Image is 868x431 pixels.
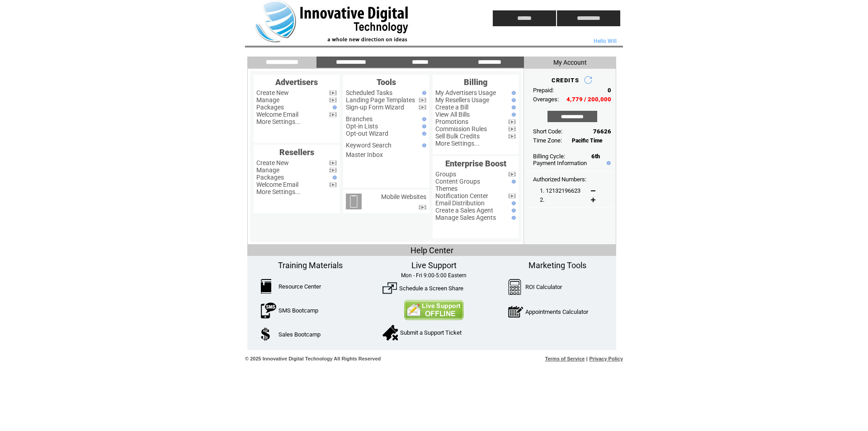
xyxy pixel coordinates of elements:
img: help.gif [509,98,516,102]
img: help.gif [420,124,426,128]
a: Resource Center [278,283,321,290]
img: video.png [329,161,337,166]
span: Authorized Numbers: [533,176,586,183]
img: video.png [508,127,516,132]
img: video.png [508,134,516,139]
span: My Account [553,59,587,66]
img: video.png [419,98,426,103]
span: Tools [377,77,396,87]
img: help.gif [604,161,611,165]
span: Prepaid: [533,87,554,94]
img: help.gif [509,105,516,109]
img: help.gif [330,175,337,180]
img: ResourceCenter.png [261,279,271,294]
span: 0 [608,87,611,94]
a: SMS Bootcamp [278,307,318,314]
a: Keyword Search [346,142,392,149]
img: Contact Us [404,300,464,320]
a: Email Distribution [435,199,485,207]
a: Groups [435,171,456,178]
img: help.gif [420,117,426,121]
span: Pacific Time [572,137,603,144]
a: Landing Page Templates [346,96,415,104]
a: Welcome Email [256,111,298,118]
a: Submit a Support Ticket [400,329,462,336]
span: Advertisers [275,77,318,87]
img: video.png [329,98,337,103]
a: Welcome Email [256,181,298,188]
a: Sign-up Form Wizard [346,104,404,111]
span: Overages: [533,96,559,103]
a: More Settings... [256,118,301,125]
img: mobile-websites.png [346,194,362,209]
a: Create a Sales Agent [435,207,493,214]
a: Manage [256,166,279,174]
img: video.png [508,194,516,199]
span: Help Center [410,246,453,255]
span: © 2025 Innovative Digital Technology All Rights Reserved [245,356,381,361]
img: video.png [419,105,426,110]
a: Scheduled Tasks [346,89,392,96]
img: help.gif [330,105,337,109]
a: Content Groups [435,178,480,185]
img: SalesBootcamp.png [261,327,271,341]
span: Time Zone: [533,137,562,144]
a: Commission Rules [435,125,487,133]
a: Opt-out Wizard [346,130,388,137]
span: Marketing Tools [528,260,586,270]
a: Create New [256,89,289,96]
span: Enterprise Boost [445,159,506,168]
img: help.gif [509,216,516,220]
span: 1. 12132196623 [540,187,580,194]
img: video.png [508,172,516,177]
img: video.png [329,182,337,187]
img: video.png [419,205,426,210]
span: Hello Will [594,38,617,44]
a: Packages [256,174,284,181]
a: Create a Bill [435,104,468,111]
a: Privacy Policy [589,356,623,361]
a: More Settings... [256,188,301,195]
img: help.gif [509,91,516,95]
a: Promotions [435,118,468,125]
img: SupportTicket.png [382,325,398,341]
span: Live Support [411,260,457,270]
img: ScreenShare.png [382,281,397,295]
img: help.gif [420,143,426,147]
span: | [586,356,588,361]
span: Training Materials [278,260,343,270]
a: ROI Calculator [525,284,562,290]
a: Themes [435,185,458,192]
a: Opt-in Lists [346,123,378,130]
img: help.gif [509,208,516,213]
img: video.png [329,90,337,95]
span: Resellers [279,147,314,157]
img: video.png [329,168,337,173]
span: 76626 [593,128,611,135]
a: Packages [256,104,284,111]
img: help.gif [509,113,516,117]
img: AppointmentCalc.png [508,304,523,320]
a: My Resellers Usage [435,96,489,104]
a: Manage [256,96,279,104]
span: CREDITS [552,77,579,84]
span: Mon - Fri 9:00-5:00 Eastern [401,272,467,279]
span: Billing Cycle: [533,153,565,160]
span: Billing [464,77,487,87]
a: My Advertisers Usage [435,89,496,96]
img: video.png [329,112,337,117]
span: 6th [591,153,600,160]
img: SMSBootcamp.png [261,303,276,318]
a: Sales Bootcamp [278,331,321,338]
img: help.gif [509,201,516,205]
a: Payment Information [533,160,587,166]
a: Schedule a Screen Share [399,285,463,292]
a: Mobile Websites [381,193,426,200]
img: help.gif [420,132,426,136]
a: Appointments Calculator [525,308,588,315]
a: Manage Sales Agents [435,214,496,221]
img: video.png [508,119,516,124]
a: Master Inbox [346,151,383,158]
a: More Settings... [435,140,480,147]
a: Notification Center [435,192,488,199]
